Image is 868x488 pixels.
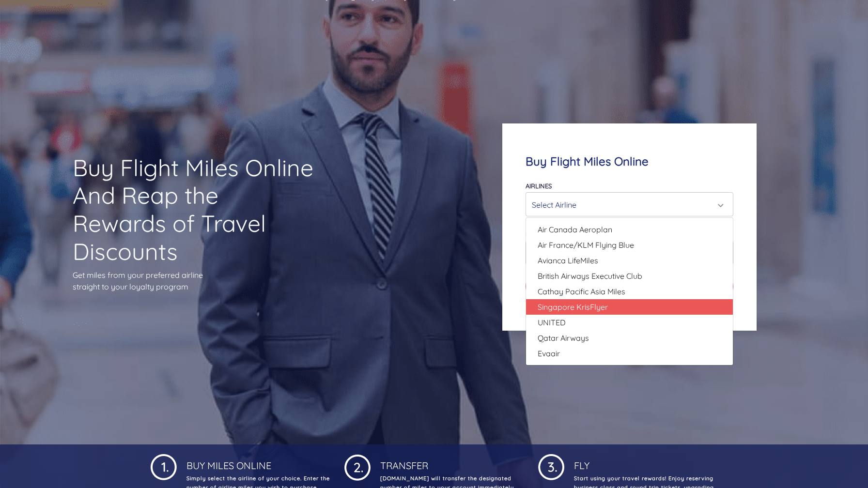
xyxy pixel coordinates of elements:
label: Airlines [526,182,552,190]
h4: Fly [572,452,717,472]
button: Select Airline [526,192,733,216]
p: Get miles from your preferred airline straight to your loyalty program [73,269,318,292]
span: Cathay Pacific Asia Miles [538,286,625,297]
img: 1 [538,452,564,480]
div: Select Airline [532,196,721,214]
span: Avianca LifeMiles [538,255,598,266]
span: Air Canada Aeroplan [538,224,612,235]
span: Qatar Airways [538,332,589,344]
h4: Transfer [378,452,524,472]
h4: Buy Miles Online [185,452,330,472]
h4: Buy Flight Miles Online [526,154,733,168]
img: 1 [344,452,371,481]
img: 1 [151,452,177,480]
span: Air France/KLM Flying Blue [538,239,634,251]
span: UNITED [538,317,566,328]
span: British Airways Executive Club [538,270,642,282]
h1: Buy Flight Miles Online And Reap the Rewards of Travel Discounts [73,154,318,265]
span: Singapore KrisFlyer [538,301,608,313]
span: Evaair [538,348,560,359]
